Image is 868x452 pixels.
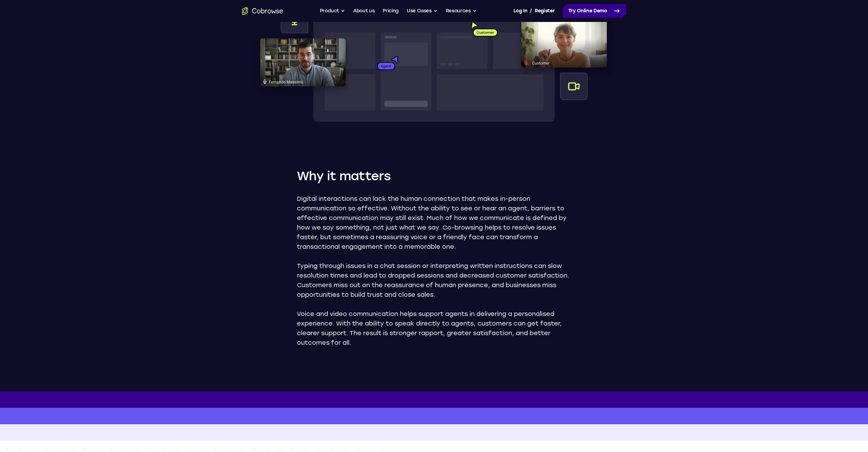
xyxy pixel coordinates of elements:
[407,4,438,18] button: Use Cases
[297,309,571,347] p: Voice and video communication helps support agents in delivering a personalised experience. With ...
[297,168,571,184] h2: Why it matters
[383,4,398,18] a: Pricing
[353,4,374,18] a: About us
[297,261,571,300] p: Typing through issues in a chat session or interpreting written instructions can slow resolution ...
[297,194,571,252] p: Digital interactions can lack the human connection that makes in-person communication so effectiv...
[446,4,477,18] button: Resources
[513,4,527,18] a: Log In
[530,7,532,15] span: /
[535,4,555,18] a: Register
[563,4,626,18] a: Try Online Demo
[320,4,345,18] button: Product
[242,7,283,15] a: Go to the home page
